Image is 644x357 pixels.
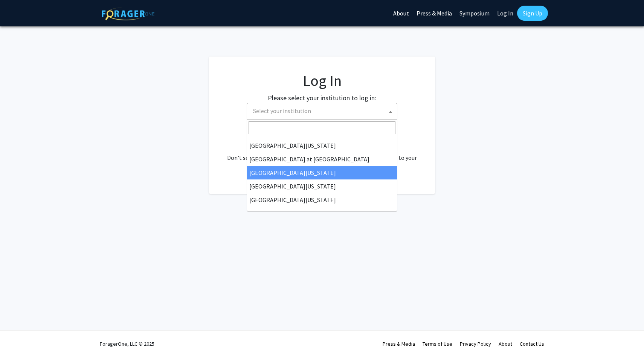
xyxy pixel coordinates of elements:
[247,207,397,220] li: [PERSON_NAME][GEOGRAPHIC_DATA]
[224,72,420,90] h1: Log In
[247,152,397,166] li: [GEOGRAPHIC_DATA] at [GEOGRAPHIC_DATA]
[520,340,544,347] a: Contact Us
[499,340,512,347] a: About
[247,179,397,193] li: [GEOGRAPHIC_DATA][US_STATE]
[102,7,154,20] img: ForagerOne Logo
[100,331,154,357] div: ForagerOne, LLC © 2025
[249,121,395,134] input: Search
[247,103,397,120] span: Select your institution
[250,103,397,119] span: Select your institution
[6,323,32,351] iframe: Chat
[247,193,397,207] li: [GEOGRAPHIC_DATA][US_STATE]
[423,340,452,347] a: Terms of Use
[247,139,397,152] li: [GEOGRAPHIC_DATA][US_STATE]
[224,135,420,171] div: No account? . Don't see your institution? about bringing ForagerOne to your institution.
[460,340,491,347] a: Privacy Policy
[247,166,397,179] li: [GEOGRAPHIC_DATA][US_STATE]
[253,107,311,115] span: Select your institution
[517,6,548,21] a: Sign Up
[383,340,415,347] a: Press & Media
[268,93,376,103] label: Please select your institution to log in:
